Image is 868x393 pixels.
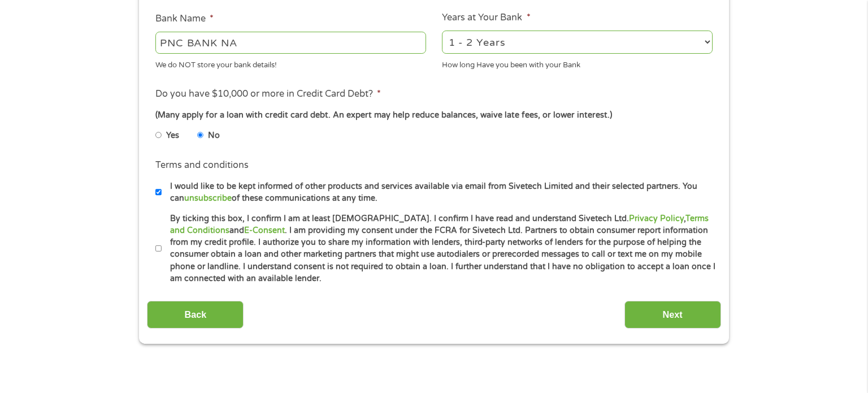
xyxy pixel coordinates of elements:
[184,193,232,203] a: unsubscribe
[629,214,684,223] a: Privacy Policy
[155,13,214,25] label: Bank Name
[244,226,285,235] a: E-Consent
[155,159,249,171] label: Terms and conditions
[170,214,709,235] a: Terms and Conditions
[147,301,244,329] input: Back
[162,180,716,205] label: I would like to be kept informed of other products and services available via email from Sivetech...
[162,213,716,285] label: By ticking this box, I confirm I am at least [DEMOGRAPHIC_DATA]. I confirm I have read and unders...
[155,109,713,122] div: (Many apply for a loan with credit card debt. An expert may help reduce balances, waive late fees...
[442,55,713,71] div: How long Have you been with your Bank
[155,88,381,100] label: Do you have $10,000 or more in Credit Card Debt?
[442,12,530,24] label: Years at Your Bank
[166,129,179,142] label: Yes
[155,55,426,71] div: We do NOT store your bank details!
[208,129,220,142] label: No
[624,301,721,329] input: Next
